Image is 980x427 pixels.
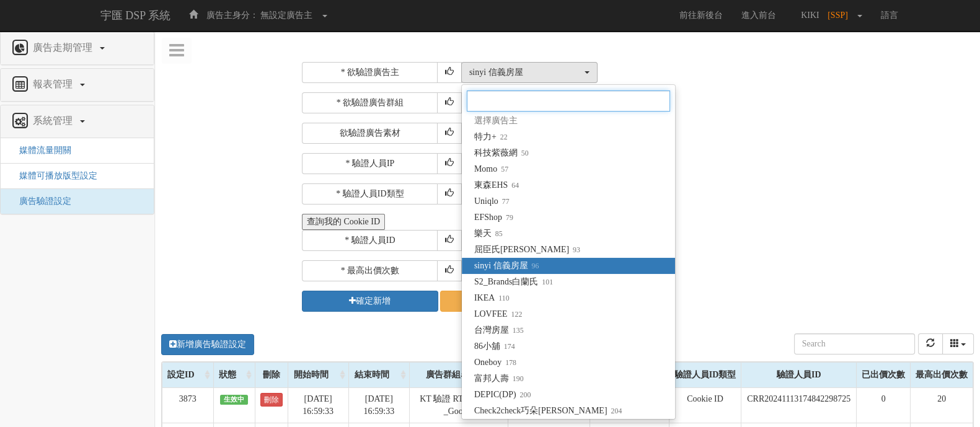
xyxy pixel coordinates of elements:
div: 最高出價次數 [911,363,973,387]
span: Oneboy [474,356,516,369]
button: sinyi 信義房屋 [461,62,598,83]
div: 驗證人員ID [741,363,856,387]
a: 廣告驗證設定 [10,196,71,206]
small: 200 [516,390,531,399]
div: 廣告群組名稱 [410,363,508,387]
small: 135 [509,326,524,335]
button: columns [942,333,974,354]
span: 報表管理 [30,79,79,89]
small: 57 [497,165,508,174]
span: 86小舖 [474,340,515,353]
a: 媒體可播放版型設定 [10,171,97,180]
button: 確定新增 [302,291,438,312]
span: IKEA [474,292,510,304]
small: 204 [607,407,622,415]
span: 無設定廣告主 [260,11,312,20]
button: refresh [918,333,943,354]
span: sinyi 信義房屋 [474,260,539,272]
a: 新增廣告驗證設定 [161,334,254,355]
button: 查詢我的 Cookie ID [302,214,385,230]
span: 生效中 [220,395,249,405]
small: 190 [509,374,524,383]
div: 結束時間 [349,363,409,387]
td: 20 [910,387,973,423]
span: EFShop [474,211,513,224]
div: 設定ID [162,363,213,387]
td: Cookie ID [669,387,741,423]
span: 選擇廣告主 [474,115,518,127]
span: 台灣房屋 [474,324,524,337]
span: LOVFEE [474,308,522,320]
input: Search [467,90,670,112]
span: Check2check巧朵[PERSON_NAME] [474,405,622,417]
small: 122 [508,310,523,319]
a: 取消 [440,291,576,312]
small: 96 [528,262,539,270]
input: Search [794,333,915,354]
span: [SSP] [828,11,854,20]
div: sinyi 信義房屋 [469,66,582,79]
span: KIKI [795,11,826,20]
span: 廣告走期管理 [30,42,99,53]
span: 富邦人壽 [474,372,524,385]
div: 刪除 [255,363,288,387]
a: 系統管理 [10,112,144,131]
small: 110 [495,294,509,302]
div: 已出價次數 [857,363,910,387]
span: Momo [474,163,508,175]
td: 0 [856,387,910,423]
span: 屈臣氏[PERSON_NAME] [474,244,580,256]
a: 刪除 [260,393,283,407]
small: 178 [501,358,516,367]
small: 50 [518,149,529,157]
span: S2_Brands白蘭氏 [474,276,553,288]
td: KT 驗證 RTB 流量用_Google [409,387,508,423]
div: 狀態 [214,363,255,387]
div: Columns [942,333,974,354]
span: 系統管理 [30,115,79,126]
a: 廣告走期管理 [10,38,144,58]
span: Uniqlo [474,195,510,208]
small: 93 [569,245,580,254]
span: DEPIC(DP) [474,389,531,401]
span: 廣告主身分： [206,11,258,20]
div: 驗證人員ID類型 [669,363,741,387]
span: 樂天 [474,227,503,240]
small: 79 [502,213,513,222]
span: 特力+ [474,131,508,143]
td: CRR20241113174842298725 [741,387,857,423]
a: 媒體流量開關 [10,146,71,155]
td: 3873 [162,387,214,423]
small: 77 [498,197,510,206]
td: [DATE] 16:59:33 [288,387,348,423]
span: 東森EHS [474,179,519,191]
small: 174 [500,342,515,351]
a: 報表管理 [10,75,144,95]
small: 101 [538,278,553,286]
span: 科技紫薇網 [474,147,529,159]
small: 22 [497,133,508,141]
td: [DATE] 16:59:33 [348,387,409,423]
div: 開始時間 [288,363,348,387]
small: 85 [492,229,503,238]
small: 64 [508,181,519,190]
